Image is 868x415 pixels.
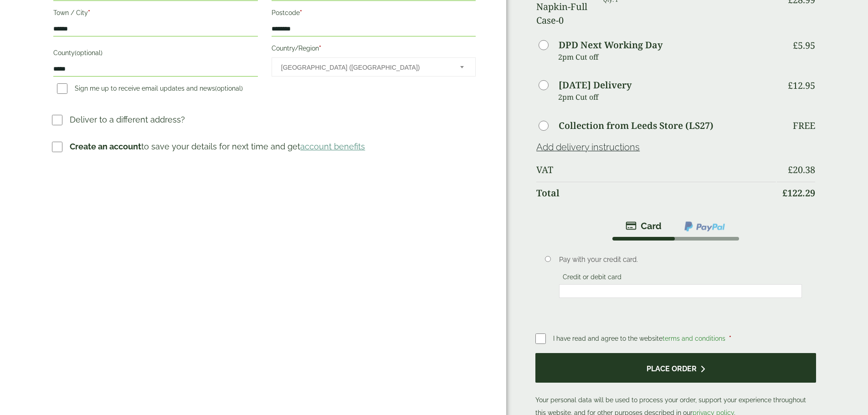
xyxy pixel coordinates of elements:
label: Country/Region [272,42,476,57]
span: I have read and agree to the website [553,335,727,342]
p: Deliver to a different address? [70,113,185,126]
th: Total [536,182,776,204]
bdi: 5.95 [793,39,815,51]
p: 2pm Cut off [558,90,776,104]
bdi: 20.38 [788,164,815,176]
span: (optional) [215,85,243,92]
a: terms and conditions [663,335,725,342]
span: (optional) [75,49,103,56]
label: DPD Next Working Day [559,41,663,50]
label: County [53,46,257,62]
label: Postcode [272,6,476,22]
img: stripe.png [626,220,662,231]
abbr: required [300,9,302,16]
strong: Create an account [70,142,141,151]
img: ppcp-gateway.png [683,220,726,232]
input: Sign me up to receive email updates and news(optional) [57,83,67,94]
a: account benefits [300,142,365,151]
bdi: 122.29 [782,187,815,199]
p: to save your details for next time and get [70,140,365,153]
p: 2pm Cut off [558,50,776,64]
span: Country/Region [272,57,476,77]
abbr: required [319,45,321,52]
abbr: required [88,9,90,16]
label: Sign me up to receive email updates and news [53,85,247,95]
p: Free [793,120,815,131]
bdi: 12.95 [788,79,815,92]
p: Pay with your credit card. [559,255,802,265]
span: £ [788,79,793,92]
span: United Kingdom (UK) [281,58,448,77]
label: [DATE] Delivery [559,81,632,90]
label: Town / City [53,6,257,22]
th: VAT [536,159,776,181]
label: Credit or debit card [559,273,625,283]
span: £ [793,39,798,51]
iframe: Secure card payment input frame [562,287,799,295]
span: £ [782,187,787,199]
label: Collection from Leeds Store (LS27) [559,121,714,130]
button: Place order [535,353,816,383]
abbr: required [729,335,731,342]
a: Add delivery instructions [536,142,640,153]
span: £ [788,164,793,176]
